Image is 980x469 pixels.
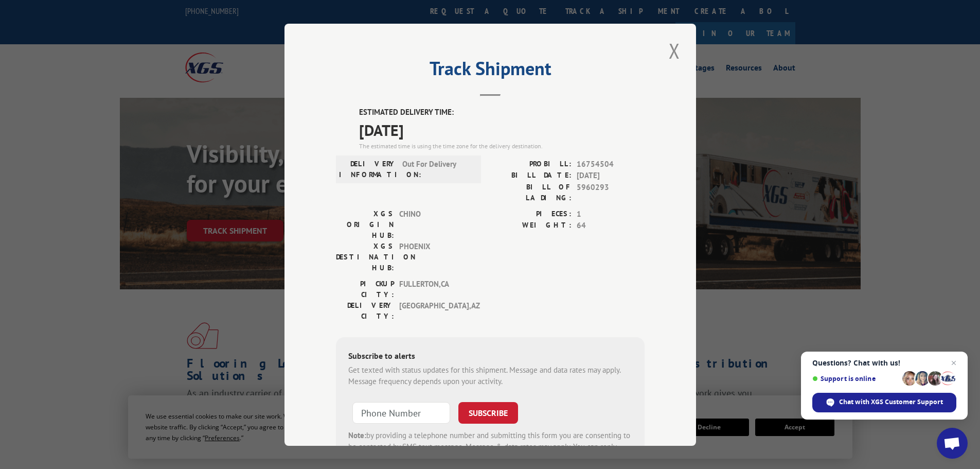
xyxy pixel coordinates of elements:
a: Open chat [937,428,968,459]
span: Chat with XGS Customer Support [812,393,956,412]
label: XGS DESTINATION HUB: [336,240,394,273]
span: 1 [577,208,645,220]
label: PROBILL: [490,158,572,170]
label: DELIVERY INFORMATION: [339,158,397,180]
button: SUBSCRIBE [458,402,518,423]
label: DELIVERY CITY: [336,300,394,321]
button: Close modal [666,37,683,65]
span: Chat with XGS Customer Support [839,397,943,407]
div: The estimated time is using the time zone for the delivery destination. [359,141,645,150]
span: CHINO [399,208,469,240]
label: WEIGHT: [490,220,572,232]
label: ESTIMATED DELIVERY TIME: [359,107,645,118]
span: PHOENIX [399,240,469,273]
label: PICKUP CITY: [336,278,394,300]
label: BILL OF LADING: [490,181,572,203]
span: Support is online [812,375,899,383]
div: Subscribe to alerts [348,349,632,364]
span: 16754504 [577,158,645,170]
span: Questions? Chat with us! [812,359,956,367]
label: XGS ORIGIN HUB: [336,208,394,240]
span: [DATE] [359,118,645,141]
div: by providing a telephone number and submitting this form you are consenting to be contacted by SM... [348,429,632,464]
span: FULLERTON , CA [399,278,469,300]
input: Phone Number [352,402,450,423]
span: 5960293 [577,181,645,203]
span: [GEOGRAPHIC_DATA] , AZ [399,300,469,321]
strong: Note: [348,430,366,440]
label: PIECES: [490,208,572,220]
div: Get texted with status updates for this shipment. Message and data rates may apply. Message frequ... [348,364,632,387]
span: 64 [577,220,645,232]
h2: Track Shipment [336,61,645,81]
span: Out For Delivery [402,158,472,180]
label: BILL DATE: [490,170,572,182]
span: [DATE] [577,170,645,182]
